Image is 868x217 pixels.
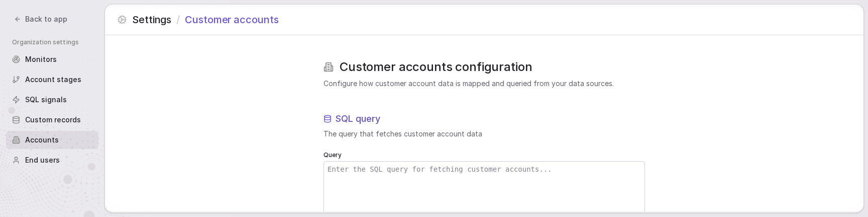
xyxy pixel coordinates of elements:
[6,111,98,129] a: Custom records
[323,151,645,159] span: Query
[6,131,98,149] a: Accounts
[340,59,532,75] h1: Customer accounts configuration
[25,14,67,24] span: Back to app
[25,155,60,165] span: End users
[323,79,645,89] span: Configure how customer account data is mapped and queried from your data sources.
[12,38,98,46] span: Organization settings
[176,13,180,27] span: /
[25,95,67,105] span: SQL signals
[6,151,98,169] a: End users
[6,50,98,68] a: Monitors
[6,70,98,89] a: Account stages
[25,54,57,64] span: Monitors
[25,115,81,125] span: Custom records
[336,113,380,125] h1: SQL query
[6,91,98,109] a: SQL signals
[8,12,73,26] button: Back to app
[25,135,59,145] span: Accounts
[185,13,278,27] span: Customer accounts
[132,13,171,27] span: Settings
[25,75,81,85] span: Account stages
[323,129,645,139] span: The query that fetches customer account data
